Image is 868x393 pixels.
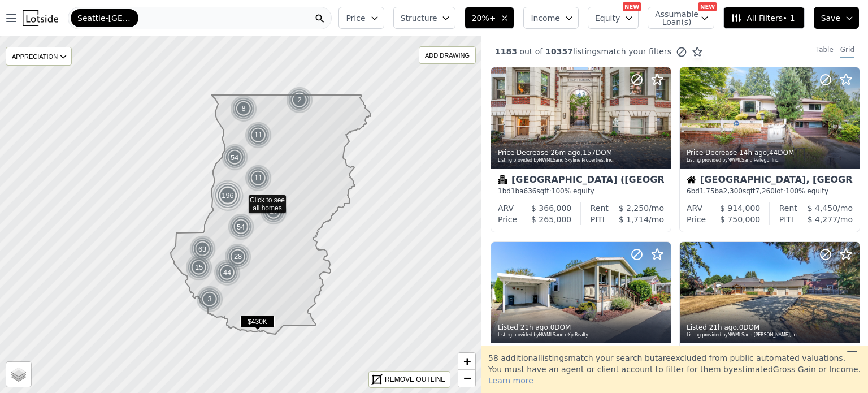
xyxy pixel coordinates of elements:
span: Assumable Loan(s) [655,10,691,26]
span: − [463,371,471,385]
img: g1.png [224,243,252,270]
img: g1.png [245,165,272,192]
div: NEW [623,2,641,11]
span: $430K [240,316,275,327]
div: ARV [498,202,514,214]
div: 196 [212,179,244,211]
div: Listed , 0 DOM [687,323,854,332]
div: 3 [196,286,223,313]
time: 2025-09-21 17:33 [550,149,580,157]
div: 8 [230,95,257,122]
div: 15 [185,254,212,281]
div: 54 [227,213,255,241]
img: g1.png [196,286,224,313]
div: 10 [260,198,287,225]
span: 1183 [495,47,517,56]
img: g1.png [245,122,272,149]
span: $ 265,000 [531,215,571,224]
span: Income [531,12,560,24]
img: g1.png [230,95,258,122]
a: Zoom in [458,353,475,370]
div: Grid [840,45,854,58]
div: Listed , 0 DOM [498,323,665,332]
span: 10357 [542,47,573,56]
img: g1.png [214,259,241,286]
div: $430K [240,316,275,332]
img: Lotside [23,10,58,26]
span: Save [821,12,840,24]
a: Price Decrease 14h ago,44DOMListing provided byNWMLSand Pellego, Inc.House[GEOGRAPHIC_DATA], [GEO... [679,67,859,232]
div: Price Decrease , 44 DOM [687,148,854,157]
img: g1.png [185,254,213,281]
div: 28 [224,243,251,270]
div: /mo [797,202,853,214]
button: Save [814,7,859,29]
div: /mo [793,214,853,225]
div: 63 [188,235,217,264]
span: match your filters [601,46,671,57]
div: REMOVE OUTLINE [385,374,445,385]
div: 54 [220,143,249,172]
span: 7,260 [756,187,775,195]
img: g2.png [188,235,218,264]
span: All Filters • 1 [731,12,795,24]
div: Price [498,214,517,225]
button: Structure [393,7,455,29]
img: g2.png [227,213,256,241]
button: Equity [588,7,639,29]
div: Price [687,214,706,225]
div: PITI [779,214,793,225]
span: $ 366,000 [531,204,571,213]
div: NEW [698,2,717,11]
span: 636 [524,187,537,195]
a: Layers [6,362,31,387]
img: Condominium [498,175,507,184]
div: Rent [779,202,797,214]
div: /mo [605,214,664,225]
img: g2.png [220,143,250,172]
a: Price Decrease 26m ago,157DOMListing provided byNWMLSand Skyline Properties, Inc.Condominium[GEOG... [491,67,670,232]
span: Structure [401,12,437,24]
div: Listing provided by NWMLS and [PERSON_NAME], Inc [687,332,854,339]
div: 11 [245,122,272,149]
div: Price Decrease , 157 DOM [498,148,665,157]
div: 1 bd 1 ba sqft · 100% equity [498,187,664,196]
span: $ 1,714 [619,215,649,224]
button: Price [338,7,384,29]
span: $ 4,277 [808,215,837,224]
div: 11 [245,165,272,192]
div: 2 [286,87,313,114]
span: Learn more [488,376,533,385]
span: $ 4,450 [808,204,837,213]
time: 2025-09-20 21:05 [520,323,548,331]
a: Zoom out [458,370,475,387]
div: /mo [609,202,664,214]
div: ARV [687,202,702,214]
div: 58 additional listing s match your search but are excluded from public automated valuations. You ... [481,346,868,393]
div: Listing provided by NWMLS and Pellego, Inc. [687,157,854,164]
img: g1.png [260,198,288,225]
button: All Filters• 1 [723,7,804,29]
time: 2025-09-21 04:01 [739,149,767,157]
span: 20%+ [472,12,496,24]
div: 6 bd 1.75 ba sqft lot · 100% equity [687,187,853,196]
span: $ 2,250 [619,204,649,213]
div: PITI [591,214,605,225]
span: $ 914,000 [720,204,760,213]
button: 20%+ [465,7,515,29]
div: Listing provided by NWMLS and eXp Realty [498,332,665,339]
time: 2025-09-20 20:55 [709,323,737,331]
div: Table [816,45,834,58]
button: Income [523,7,579,29]
span: Equity [595,12,620,24]
div: ADD DRAWING [419,47,475,63]
img: g4.png [212,179,245,211]
div: APPRECIATION [6,47,72,66]
span: $ 750,000 [720,215,760,224]
span: + [463,354,471,368]
span: Seattle-[GEOGRAPHIC_DATA]-[GEOGRAPHIC_DATA] [77,12,132,24]
img: House [687,175,696,184]
div: [GEOGRAPHIC_DATA], [GEOGRAPHIC_DATA] [687,175,853,187]
div: Rent [591,202,609,214]
div: [GEOGRAPHIC_DATA] ([GEOGRAPHIC_DATA][PERSON_NAME]) [498,175,664,187]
